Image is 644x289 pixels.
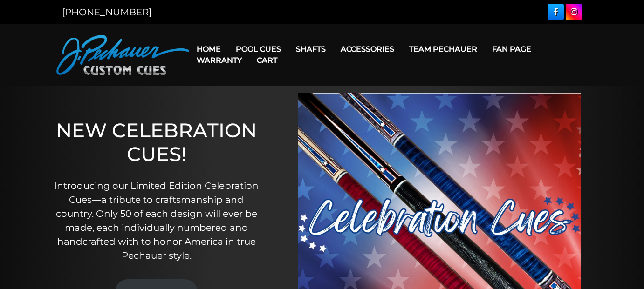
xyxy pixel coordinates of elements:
h1: NEW CELEBRATION CUES! [53,119,260,166]
a: Pool Cues [228,37,288,61]
img: Pechauer Custom Cues [56,35,189,75]
a: Accessories [333,37,402,61]
a: Fan Page [485,37,539,61]
a: Team Pechauer [402,37,485,61]
p: Introducing our Limited Edition Celebration Cues—a tribute to craftsmanship and country. Only 50 ... [53,179,260,262]
a: Shafts [288,37,333,61]
a: Cart [249,48,285,72]
a: [PHONE_NUMBER] [62,7,151,18]
a: Home [189,37,228,61]
a: Warranty [189,48,249,72]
